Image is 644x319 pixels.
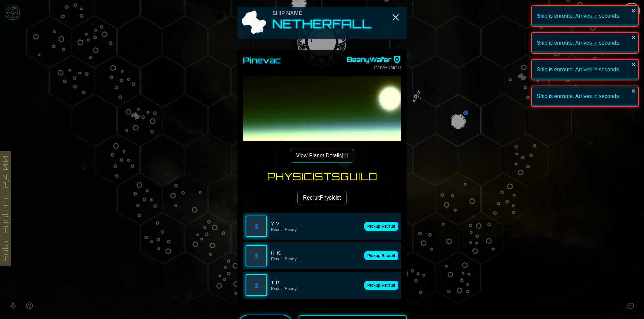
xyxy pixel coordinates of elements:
button: Pickup Recruit [364,251,398,260]
button: Pickup Recruit [364,281,398,290]
span: BeanyWafer [347,55,392,64]
p: Recruit Ready [271,227,360,232]
h3: Physicists Guild [267,171,377,183]
img: Pinevac [243,76,401,234]
img: Ship Icon [240,9,267,36]
button: close [631,35,636,40]
button: View Planet Details[p] [290,149,354,163]
p: T. P. [271,279,360,286]
div: Ship is enroute. Arrives in seconds [531,59,639,80]
span: 👤 [254,252,259,259]
button: close [631,88,636,94]
p: Recruit Ready [271,256,360,262]
div: GOVERNOR [347,55,401,71]
p: Recruit Ready [271,286,360,291]
div: Ship is enroute. Arrives in seconds [531,86,639,107]
div: Ship is enroute. Arrives in seconds [531,5,639,27]
button: RecruitPhysicist [297,191,347,205]
p: Y. V. [271,220,360,227]
span: 👤 [254,282,259,289]
div: Ship is enroute. Arrives in seconds [531,32,639,54]
div: Ship Name [272,9,372,17]
h3: Pinevac [243,55,281,66]
p: H. K. [271,250,360,256]
button: close [631,8,636,13]
button: Pickup Recruit [364,222,398,231]
h2: Netherfall [272,17,372,31]
button: Close [390,12,401,23]
span: [p] [342,153,348,158]
img: alpha [393,56,401,64]
button: close [631,62,636,67]
span: 👤 [254,223,259,230]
